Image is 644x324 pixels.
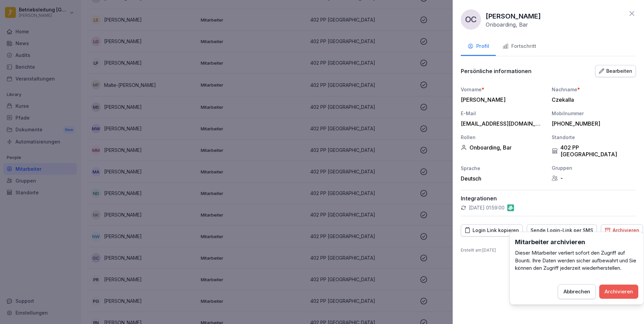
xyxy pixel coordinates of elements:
div: Czekalla [552,96,633,103]
div: [PERSON_NAME] [461,96,542,103]
div: Nachname [552,86,636,93]
div: Gruppen [552,164,636,171]
button: Archivieren [601,224,643,236]
button: Fortschritt [496,38,543,56]
button: Sende Login-Link per SMS [527,224,597,236]
p: Persönliche informationen [461,68,532,74]
h3: Mitarbeiter archivieren [515,237,638,247]
div: Sende Login-Link per SMS [530,227,593,234]
p: Integrationen [461,195,636,202]
div: Archivieren [605,227,639,234]
img: gastromatic.png [507,204,514,211]
button: Bearbeiten [595,65,636,77]
div: Profil [468,42,489,50]
div: Archivieren [605,288,633,295]
div: - [552,175,636,182]
button: Login Link kopieren [461,224,523,236]
p: Dieser Mitarbeiter verliert sofort den Zugriff auf Bounti. Ihre Daten werden sicher aufbewahrt un... [515,249,638,272]
div: Rollen [461,134,545,141]
div: Vorname [461,86,545,93]
button: Abbrechen [558,284,596,299]
div: 402 PP [GEOGRAPHIC_DATA] [552,144,636,158]
div: Mobilnummer [552,110,636,117]
p: Erstellt am : [DATE] [461,247,636,253]
div: Onboarding, Bar [461,144,545,151]
div: OC [461,9,481,30]
div: Deutsch [461,175,545,182]
div: [EMAIL_ADDRESS][DOMAIN_NAME] [461,120,542,127]
p: [DATE] 01:59:00 [469,204,505,211]
button: Profil [461,38,496,56]
button: Archivieren [599,285,638,299]
div: Abbrechen [563,288,590,295]
div: Fortschritt [503,42,536,50]
div: Bearbeiten [599,67,632,75]
p: Onboarding, Bar [486,21,528,28]
div: E-Mail [461,110,545,117]
div: Sprache [461,165,545,172]
div: Login Link kopieren [464,227,519,234]
div: [PHONE_NUMBER] [552,120,633,127]
div: Standorte [552,134,636,141]
p: [PERSON_NAME] [486,11,541,21]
